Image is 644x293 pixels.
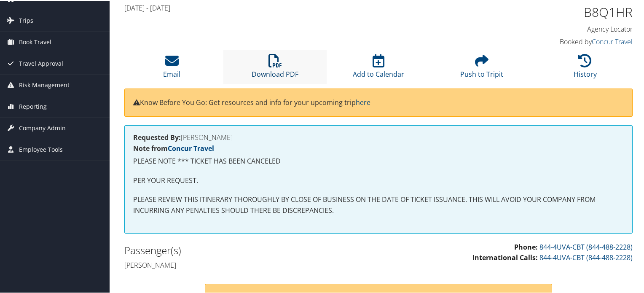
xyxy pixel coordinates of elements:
strong: Phone: [514,242,538,251]
a: 844-4UVA-CBT (844-488-2228) [539,242,633,251]
h2: Passenger(s) [124,242,372,257]
span: Trips [19,9,33,30]
a: History [574,58,597,78]
h4: [PERSON_NAME] [124,260,372,269]
h1: B8Q1HR [515,3,633,20]
p: PLEASE NOTE *** TICKET HAS BEEN CANCELED [133,155,624,166]
p: Know Before You Go: Get resources and info for your upcoming trip [133,97,624,108]
strong: Requested By: [133,132,181,141]
p: PLEASE REVIEW THIS ITINERARY THOROUGHLY BY CLOSE OF BUSINESS ON THE DATE OF TICKET ISSUANCE. THIS... [133,194,624,215]
p: PER YOUR REQUEST. [133,175,624,185]
a: Download PDF [252,58,298,78]
a: Concur Travel [592,36,633,46]
a: here [356,97,370,106]
h4: [PERSON_NAME] [133,133,624,140]
span: Travel Approval [19,52,63,73]
span: Risk Management [19,74,70,95]
span: Reporting [19,95,47,116]
span: Employee Tools [19,138,63,159]
h4: Booked by [515,36,633,46]
span: Book Travel [19,31,51,52]
a: Add to Calendar [353,58,404,78]
a: 844-4UVA-CBT (844-488-2228) [539,252,633,261]
a: Push to Tripit [460,58,503,78]
strong: International Calls: [472,252,538,261]
strong: Note from [133,143,214,152]
h4: [DATE] - [DATE] [124,3,502,12]
a: Email [163,58,180,78]
span: Company Admin [19,117,66,138]
a: Concur Travel [168,143,214,152]
h4: Agency Locator [515,24,633,33]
